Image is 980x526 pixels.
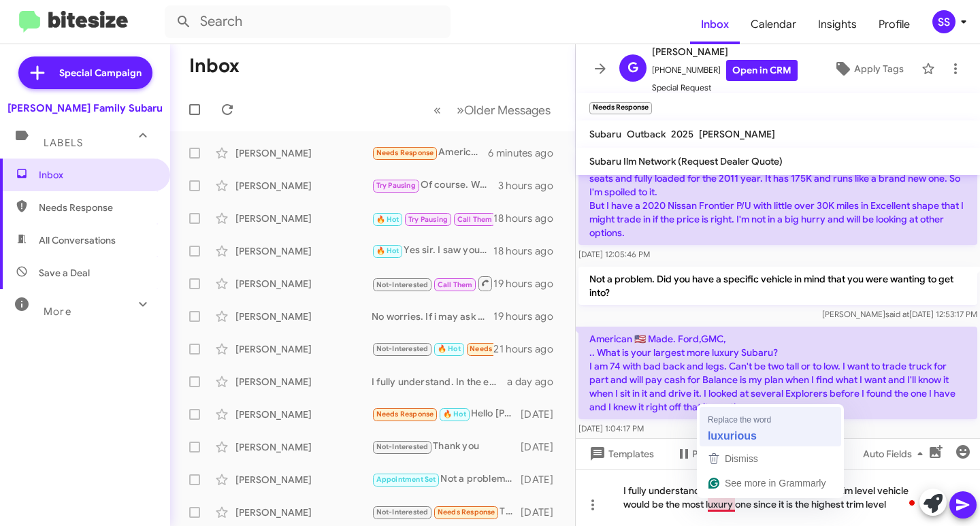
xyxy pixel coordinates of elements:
span: Call Them [457,215,493,224]
span: All Conversations [39,233,116,247]
span: G [627,57,638,79]
div: Not a problem. I know you said you are waiting a bit for your wife to look. We have the lowest ra... [372,472,521,487]
div: 3 hours ago [498,179,564,193]
span: Older Messages [464,103,551,118]
span: [DATE] 1:04:17 PM [578,423,644,433]
span: [PHONE_NUMBER] [652,60,798,81]
span: Try Pausing [376,181,416,190]
div: [PERSON_NAME] [235,506,372,519]
div: [PERSON_NAME] [235,212,372,225]
div: To enrich screen reader interactions, please activate Accessibility in Grammarly extension settings [576,469,980,526]
span: Needs Response [470,344,527,353]
p: Not a problem. Did you have a specific vehicle in mind that you were wanting to get into? [578,267,977,305]
a: Inbox [690,5,740,44]
span: [PERSON_NAME] [699,128,775,140]
button: Previous [425,96,449,124]
a: Special Campaign [18,56,152,89]
span: Templates [587,442,654,466]
span: Subaru [589,128,621,140]
span: Save a Deal [39,266,90,280]
small: Needs Response [589,102,652,114]
div: [DATE] [521,440,564,454]
span: Needs Response [39,201,154,214]
div: Yes sir. I saw you called LuLu will give you a call back shortly finishing up with her customer [372,243,493,259]
div: SS [932,10,955,33]
span: Apply Tags [854,56,904,81]
div: [DATE] [521,506,564,519]
span: Labels [44,137,83,149]
div: [PERSON_NAME] [235,342,372,356]
div: Of course. Would you happen to nkow what day would work best for you both? [372,178,498,193]
a: Profile [868,5,921,44]
div: [PERSON_NAME] [235,473,372,487]
span: [PERSON_NAME] [652,44,798,60]
span: 🔥 Hot [376,215,399,224]
button: Auto Fields [852,442,939,466]
span: More [44,306,71,318]
span: Pause [692,442,719,466]
a: Open in CRM [726,60,798,81]
p: American 🇺🇸 Made. Ford,GMC, .. What is your largest more luxury Subaru? I am 74 with bad back and... [578,327,977,419]
span: Needs Response [438,508,495,516]
span: 🔥 Hot [376,246,399,255]
h1: Inbox [189,55,240,77]
div: Inbound Call [372,210,493,227]
div: [PERSON_NAME] [235,277,372,291]
span: » [457,101,464,118]
button: Next [448,96,559,124]
span: « [434,101,441,118]
div: 18 hours ago [493,244,564,258]
div: [DATE] [521,408,564,421]
span: 2025 [671,128,693,140]
div: Thank you [372,439,521,455]
div: 19 hours ago [493,310,564,323]
span: Try Pausing [408,215,448,224]
div: [DATE] [521,473,564,487]
div: [PERSON_NAME] [235,440,372,454]
div: a day ago [507,375,564,389]
span: [PERSON_NAME] [DATE] 12:53:17 PM [822,309,977,319]
span: 🔥 Hot [443,410,466,418]
span: Not-Interested [376,344,429,353]
div: American 🇺🇸 Made. Ford,GMC, .. What is your largest more luxury Subaru? I am 74 with bad back and... [372,145,488,161]
span: Needs Response [376,410,434,418]
a: Calendar [740,5,807,44]
div: 19 hours ago [493,277,564,291]
div: [PERSON_NAME] [235,408,372,421]
div: [PERSON_NAME] [235,310,372,323]
div: [PERSON_NAME] [235,146,372,160]
input: Search [165,5,451,38]
span: Outback [627,128,666,140]
div: Hello [PERSON_NAME], I have possibly been thinking of a CPO Crosstrek ..I am [DEMOGRAPHIC_DATA], ... [372,406,521,422]
button: SS [921,10,965,33]
div: [PERSON_NAME] [235,375,372,389]
span: Needs Response [376,148,434,157]
a: Insights [807,5,868,44]
div: Thank you and will do! [372,504,521,520]
div: [PERSON_NAME] [235,244,372,258]
span: [DATE] 12:05:46 PM [578,249,650,259]
span: Inbox [39,168,154,182]
div: Thanks you too [372,341,493,357]
button: Templates [576,442,665,466]
span: Not-Interested [376,442,429,451]
span: Not-Interested [376,508,429,516]
span: 🔥 Hot [438,344,461,353]
div: Inbound Call [372,275,493,292]
button: Pause [665,442,730,466]
span: said at [885,309,909,319]
div: 21 hours ago [493,342,564,356]
div: [PERSON_NAME] [235,179,372,193]
div: I fully understand. In the end you are trying to get to a specific payment. We might be able to g... [372,375,507,389]
div: 6 minutes ago [488,146,564,160]
div: 18 hours ago [493,212,564,225]
span: Special Campaign [59,66,142,80]
span: Special Request [652,81,798,95]
span: Subaru Ilm Network (Request Dealer Quote) [589,155,783,167]
span: Not-Interested [376,280,429,289]
div: No worries. If i may ask why were you pausing your search? [372,310,493,323]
